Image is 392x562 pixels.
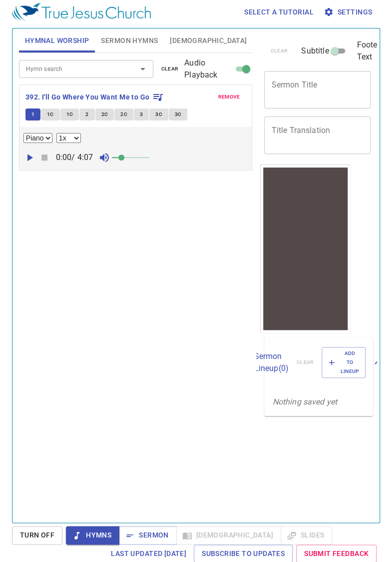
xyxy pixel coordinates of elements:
button: Settings [322,3,376,21]
span: 1C [47,110,54,119]
button: Select a tutorial [240,3,318,21]
p: Sermon Lineup ( 0 ) [254,350,288,374]
i: Nothing saved yet [272,397,337,406]
span: Footer Text [357,39,380,63]
span: Hymns [74,529,111,541]
span: 3 [140,110,143,119]
p: 0:00 / 4:07 [52,151,97,163]
iframe: from-child [260,164,351,333]
button: 392. I'll Go Where You Want Me to Go [25,91,164,103]
button: Hymns [66,526,119,544]
span: clear [161,64,179,73]
span: 2C [101,110,108,119]
span: Submit Feedback [304,547,369,560]
span: [DEMOGRAPHIC_DATA] [170,34,247,47]
button: 2 [79,108,94,120]
button: clear [155,63,185,75]
img: True Jesus Church [12,3,151,21]
button: Add to Lineup [322,347,366,378]
select: Playback Rate [56,133,81,143]
span: Subscribe to Updates [202,547,285,560]
span: Hymnal Worship [25,34,89,47]
button: 2C [95,108,114,120]
button: Sermon [119,526,176,544]
button: Turn Off [12,526,62,544]
button: Open [136,62,150,76]
span: 2C [120,110,127,119]
span: 2 [85,110,88,119]
span: 1 [31,110,34,119]
div: Sermon Lineup(0)clearAdd to Lineup [264,337,373,388]
span: Sermon [127,529,168,541]
button: 3 [134,108,149,120]
span: Settings [326,6,372,18]
span: remove [218,92,240,101]
button: 1C [41,108,60,120]
button: remove [212,91,246,103]
span: Turn Off [20,529,54,541]
span: Sermon Hymns [101,34,158,47]
button: 3C [149,108,168,120]
button: 1 [25,108,40,120]
span: Subtitle [301,45,329,57]
select: Select Track [23,133,52,143]
button: 2C [114,108,133,120]
span: Audio Playback [184,57,232,81]
span: 1C [66,110,73,119]
span: 3C [155,110,162,119]
span: Last updated [DATE] [111,547,186,560]
span: Add to Lineup [328,349,359,376]
span: Select a tutorial [244,6,314,18]
button: 3C [169,108,188,120]
span: 3C [175,110,182,119]
button: 1C [60,108,79,120]
b: 392. I'll Go Where You Want Me to Go [25,91,149,103]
